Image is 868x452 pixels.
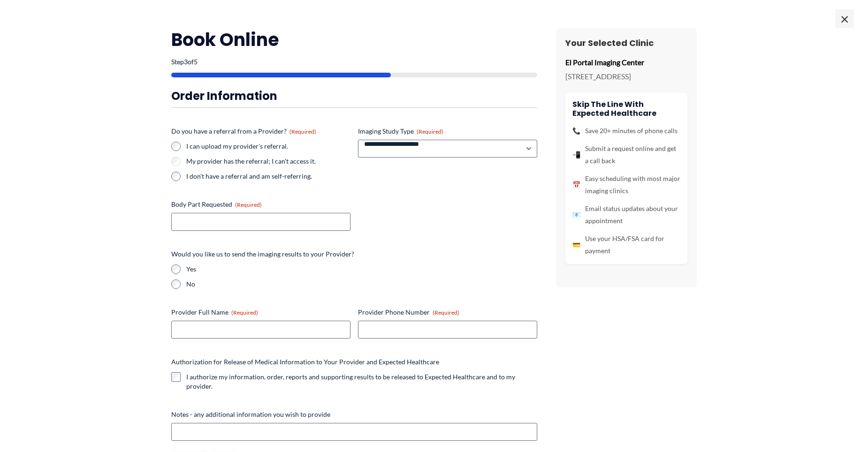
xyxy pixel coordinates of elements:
label: Yes [186,264,537,274]
label: Provider Full Name [171,308,350,317]
span: 📞 [572,125,580,137]
h3: Your Selected Clinic [565,38,687,48]
span: × [835,9,854,28]
li: Submit a request online and get a call back [572,143,680,167]
h4: Skip the line with Expected Healthcare [572,100,680,118]
h2: Book Online [171,28,537,51]
li: Easy scheduling with most major imaging clinics [572,173,680,197]
label: I can upload my provider's referral. [186,142,350,151]
span: 💳 [572,239,580,251]
li: Save 20+ minutes of phone calls [572,125,680,137]
label: Provider Phone Number [358,308,537,317]
span: 📧 [572,209,580,221]
label: No [186,279,537,289]
label: I don't have a referral and am self-referring. [186,172,350,181]
label: Body Part Requested [171,200,350,209]
label: I authorize my information, order, reports and supporting results to be released to Expected Heal... [186,372,537,391]
span: (Required) [289,128,316,135]
legend: Do you have a referral from a Provider? [171,127,316,136]
span: 📲 [572,149,580,161]
span: (Required) [235,201,262,208]
label: Notes - any additional information you wish to provide [171,410,537,419]
span: (Required) [417,128,443,135]
label: My provider has the referral; I can't access it. [186,157,350,166]
h3: Order Information [171,89,537,103]
p: Step of [171,59,537,65]
p: [STREET_ADDRESS] [565,69,687,83]
span: (Required) [433,309,459,316]
p: El Portal Imaging Center [565,55,687,69]
li: Email status updates about your appointment [572,203,680,227]
span: 3 [184,58,188,66]
span: 📅 [572,179,580,191]
legend: Authorization for Release of Medical Information to Your Provider and Expected Healthcare [171,357,439,367]
li: Use your HSA/FSA card for payment [572,233,680,257]
span: 5 [194,58,198,66]
legend: Would you like us to send the imaging results to your Provider? [171,249,354,259]
span: (Required) [231,309,258,316]
label: Imaging Study Type [358,127,537,136]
